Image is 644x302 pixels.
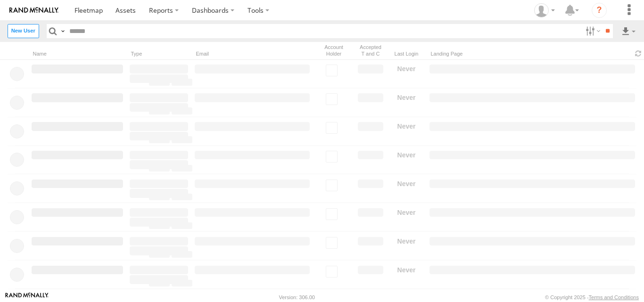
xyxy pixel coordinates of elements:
span: Refresh [633,49,644,58]
div: Name [30,49,124,58]
div: Account Holder [315,43,353,58]
div: © Copyright 2025 - [545,294,639,300]
div: Type [128,49,190,58]
img: rand-logo.svg [9,7,58,14]
div: Ed Pruneda [531,3,558,17]
a: Terms and Conditions [589,294,639,300]
i: ? [592,3,607,18]
label: Create New User [8,24,39,38]
label: Search Query [59,24,66,38]
label: Export results as... [620,24,636,38]
div: Landing Page [428,49,629,58]
div: Last Login [388,49,424,58]
a: Visit our Website [5,293,49,302]
div: Email [193,49,311,58]
div: Version: 306.00 [279,294,315,300]
label: Search Filter Options [582,24,602,38]
div: Has user accepted Terms and Conditions [356,43,385,58]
